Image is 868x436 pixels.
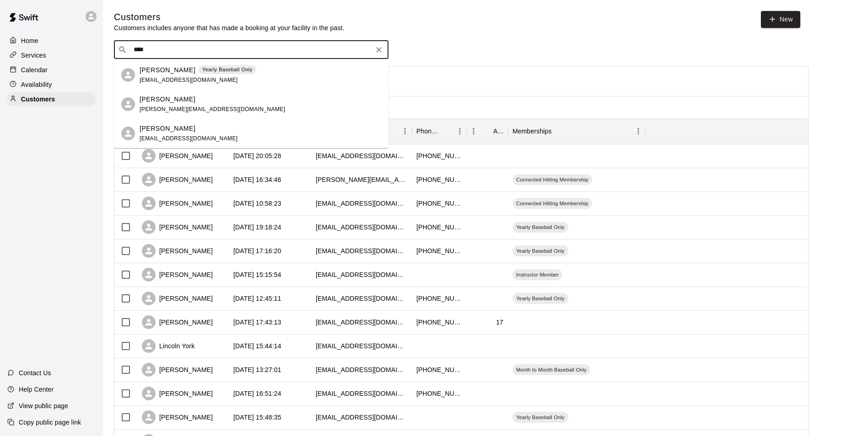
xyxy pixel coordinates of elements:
a: Customers [7,92,96,106]
div: Services [7,48,96,62]
div: jmbryant224@gmail.com [316,389,407,398]
button: Menu [467,124,480,138]
span: [PERSON_NAME][EMAIL_ADDRESS][DOMAIN_NAME] [140,106,285,112]
div: Lincoln York [142,339,194,353]
span: Yearly Baseball Only [512,247,568,255]
p: Contact Us [19,368,51,378]
div: derylcarlayork@bellsouth.net [316,341,407,351]
p: Help Center [19,385,54,394]
div: 2025-10-07 10:58:23 [233,199,281,208]
div: Kevin Moore [121,127,135,140]
span: Yearly Baseball Only [512,295,568,302]
button: Menu [631,124,645,138]
div: 2025-09-28 16:51:24 [233,389,281,398]
div: [PERSON_NAME] [142,220,213,234]
div: brad21spencer@aol.com [316,199,407,208]
div: Connected Hitting Membership [512,198,592,209]
button: Sort [480,125,493,138]
a: Home [7,34,96,48]
div: +18127868744 [416,294,462,303]
div: mike@mjappraisalservice.com [316,175,407,184]
div: Yearly Baseball Only [512,245,568,256]
span: Connected Hitting Membership [512,200,592,207]
div: 2025-10-06 12:45:11 [233,294,281,303]
div: +15025923804 [416,223,462,232]
div: chrstphrcx97@icloud.com [316,223,407,232]
span: Yearly Baseball Only [512,414,568,421]
p: Yearly Baseball Only [202,66,253,74]
div: [PERSON_NAME] [142,387,213,400]
div: Yearly Baseball Only [512,222,568,233]
div: Memberships [512,118,552,144]
p: Calendar [21,65,48,74]
div: +15025938559 [416,246,462,255]
div: mporter@minco-ky.com [316,246,407,255]
div: +15027947311 [416,151,462,160]
h5: Customers [114,11,345,23]
p: [PERSON_NAME] [140,65,195,75]
div: 2025-10-01 17:43:13 [233,318,281,327]
span: [EMAIL_ADDRESS][DOMAIN_NAME] [140,135,238,142]
div: Month to Month Baseball Only [512,364,590,375]
div: 2025-10-06 19:18:24 [233,223,281,232]
button: Sort [440,125,453,138]
div: 2025-10-07 20:05:28 [233,151,281,160]
div: [PERSON_NAME] [142,149,213,163]
div: [PERSON_NAME] [142,173,213,186]
div: +15023370803 [416,389,462,398]
div: jtoler@gccschools.com [316,294,407,303]
div: 2025-10-06 15:15:54 [233,270,281,279]
span: Yearly Baseball Only [512,223,568,231]
div: Search customers by name or email [114,41,388,59]
div: jgraven@crosleybrands.com [316,365,407,374]
button: Menu [453,124,467,138]
div: Yearly Baseball Only [512,293,568,304]
div: Porter Hay [121,97,135,111]
div: +18034319699 [416,318,462,327]
span: [EMAIL_ADDRESS][DOMAIN_NAME] [140,77,238,83]
div: +15024426241 [416,365,462,374]
p: Customers includes anyone that has made a booking at your facility in the past. [114,23,345,32]
div: 17 [496,318,503,327]
p: [PERSON_NAME] [140,124,195,133]
div: [PERSON_NAME] [142,410,213,424]
div: aneshianunley@yahoo.com [316,413,407,422]
p: Home [21,36,38,45]
p: Copy public page link [19,418,81,427]
div: [PERSON_NAME] [142,268,213,282]
p: Services [21,51,46,60]
span: Connected Hitting Membership [512,176,592,183]
div: danben006@icloud.com [316,318,407,327]
div: [PERSON_NAME] [142,197,213,210]
div: k.michelle94@yahoo.com [316,151,407,160]
div: Age [467,118,508,144]
a: Availability [7,78,96,91]
p: [PERSON_NAME] [140,95,195,104]
button: Sort [552,125,565,138]
div: Connected Hitting Membership [512,174,592,185]
p: Availability [21,80,52,89]
div: +15027624081 [416,175,462,184]
div: 2025-09-28 15:48:35 [233,413,281,422]
div: [PERSON_NAME] [142,244,213,258]
div: 2025-09-29 13:27:01 [233,365,281,374]
div: Matt Porter [121,68,135,82]
div: Yearly Baseball Only [512,412,568,423]
div: Age [493,118,503,144]
div: Instructor Member [512,269,562,280]
div: [PERSON_NAME] [142,363,213,377]
div: [PERSON_NAME] [142,315,213,329]
div: Phone Number [412,118,467,144]
p: View public page [19,401,68,410]
div: Memberships [508,118,645,144]
div: rynicholson25@gmail.com [316,270,407,279]
button: Menu [398,124,412,138]
span: Instructor Member [512,271,562,278]
div: 2025-10-06 17:16:20 [233,246,281,255]
div: [PERSON_NAME] [142,292,213,305]
a: Calendar [7,63,96,77]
